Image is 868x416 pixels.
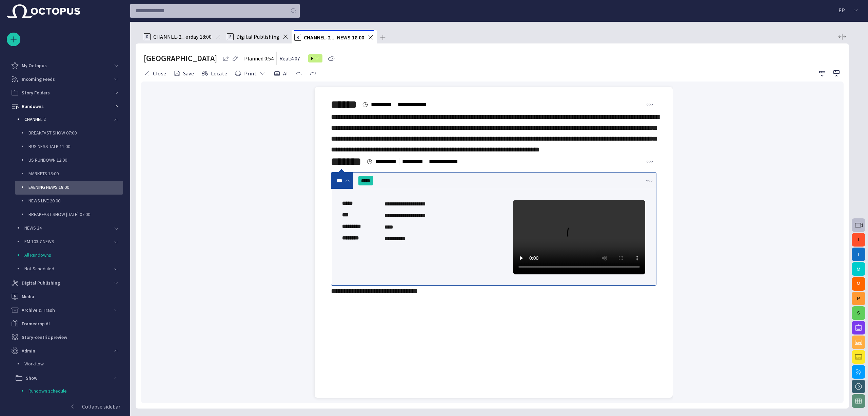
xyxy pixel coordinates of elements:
div: All Rundowns [11,249,123,263]
p: R [294,34,301,41]
button: Print [232,67,269,79]
div: BREAKFAST SHOW 07:00 [15,127,123,140]
button: P [852,292,865,305]
p: NEWS 24 [24,224,110,231]
div: Media [7,290,123,303]
p: EVENING NEWS 18:00 [28,184,123,191]
button: f [852,233,865,247]
p: MARKETS 15:00 [28,170,123,177]
div: RCHANNEL-2 ...erday 18:00 [141,30,224,43]
p: My Octopus [22,62,47,69]
div: EVENING NEWS 18:00 [15,181,123,195]
p: Rundowns [22,103,44,110]
p: Real: 4:07 [279,54,300,62]
p: NEWS LIVE 20:00 [28,197,123,204]
button: Save [171,67,196,79]
h2: COSTA RICA [144,53,217,64]
p: BREAKFAST SHOW [DATE] 07:00 [28,211,123,218]
button: Close [141,67,169,79]
button: R [308,52,322,65]
p: Workflow [24,360,123,367]
p: Archive & Trash [22,307,55,313]
div: US RUNDOWN 12:00 [15,154,123,167]
p: Admin [22,347,35,354]
div: NEWS LIVE 20:00 [15,195,123,208]
button: Collapse sidebar [7,400,123,413]
p: Story Folders [22,89,50,96]
div: Story-centric preview [7,330,123,344]
p: FM 103.7 NEWS [24,238,110,245]
p: All Rundowns [24,252,123,258]
button: Locate [199,67,230,79]
p: Not Scheduled [24,265,110,272]
div: Rundown schedule [15,385,123,398]
p: Incoming Feeds [22,76,55,83]
ul: main menu [7,59,123,400]
span: CHANNEL-2 ... NEWS 18:00 [304,34,364,41]
p: Rundown schedule [28,387,123,394]
p: Planned: 0:54 [244,54,274,62]
p: Digital Publishing [22,279,60,286]
p: Collapse sidebar [82,402,120,411]
div: Workflow [11,358,123,371]
div: MARKETS 15:00 [15,167,123,181]
p: Story-centric preview [22,334,67,341]
button: I [852,248,865,261]
img: Octopus News Room [7,4,80,18]
p: S [227,33,234,40]
p: Framedrop AI [22,320,50,327]
button: M [852,262,865,276]
p: Media [22,293,34,300]
span: CHANNEL-2 ...erday 18:00 [153,33,212,40]
p: BUSINESS TALK 11:00 [28,143,123,150]
p: R [144,33,151,40]
div: Framedrop AI [7,317,123,330]
p: Show [26,375,37,381]
span: R [311,55,314,62]
div: SDigital Publishing [224,30,292,43]
button: S [852,306,865,320]
div: RCHANNEL-2 ... NEWS 18:00 [292,30,377,43]
span: Digital Publishing [236,33,279,40]
p: US RUNDOWN 12:00 [28,157,123,163]
div: BUSINESS TALK 11:00 [15,140,123,154]
p: BREAKFAST SHOW 07:00 [28,129,123,136]
p: E P [839,6,845,14]
button: EP [833,4,864,16]
button: AI [271,67,290,79]
p: CHANNEL 2 [24,116,110,123]
button: M [852,277,865,291]
div: BREAKFAST SHOW [DATE] 07:00 [15,208,123,222]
